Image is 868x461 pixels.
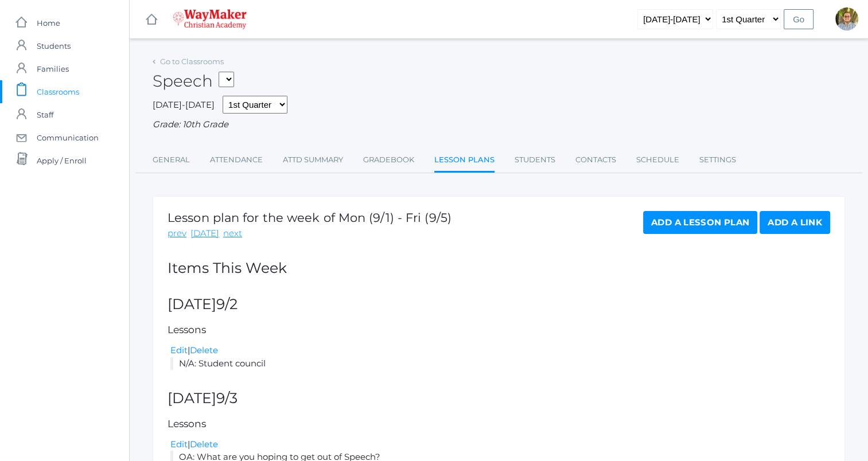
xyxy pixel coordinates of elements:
span: Apply / Enroll [37,149,87,172]
a: Delete [190,345,218,355]
span: Students [37,34,71,57]
a: Delete [190,439,218,450]
a: Attd Summary [283,149,343,171]
a: Students [515,149,555,171]
a: Add a Lesson Plan [643,211,757,234]
a: Edit [170,439,188,450]
span: 9/3 [216,389,238,407]
a: [DATE] [190,227,219,240]
span: Families [37,57,69,80]
span: Home [37,11,60,34]
h2: Items This Week [168,260,830,276]
div: | [170,438,830,451]
h5: Lessons [168,419,830,429]
span: Staff [37,103,53,126]
h2: Speech [153,72,234,90]
span: 9/2 [216,295,238,312]
input: Go [784,9,813,29]
a: next [223,227,242,240]
a: General [153,149,190,171]
img: waymaker-logo-stack-white-1602f2b1af18da31a5905e9982d058868370996dac5278e84edea6dabf9a3315.png [173,9,247,29]
a: Schedule [636,149,679,171]
h2: [DATE] [168,390,830,407]
a: Settings [699,149,736,171]
a: prev [168,227,186,240]
a: Go to Classrooms [160,57,224,66]
a: Add a Link [760,211,830,234]
div: | [170,344,830,357]
h2: [DATE] [168,296,830,312]
span: Classrooms [37,80,79,103]
div: Grade: 10th Grade [153,118,845,131]
span: Communication [37,126,99,149]
a: Edit [170,345,188,355]
span: [DATE]-[DATE] [153,99,215,110]
a: Contacts [575,149,616,171]
a: Lesson Plans [434,149,495,173]
div: Kylen Braileanu [835,7,858,30]
a: Attendance [210,149,263,171]
h5: Lessons [168,325,830,335]
li: N/A: Student council [170,357,830,370]
h1: Lesson plan for the week of Mon (9/1) - Fri (9/5) [168,211,451,224]
a: Gradebook [363,149,414,171]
